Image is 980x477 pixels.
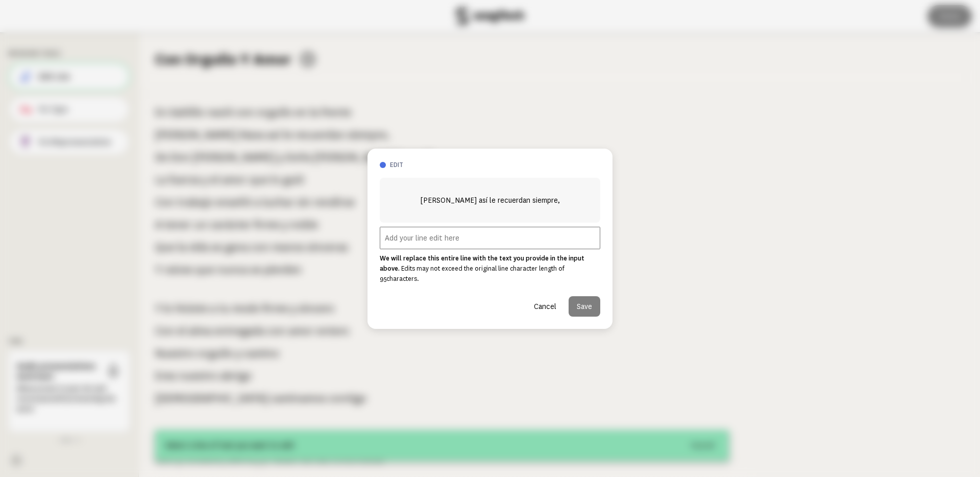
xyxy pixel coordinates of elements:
[380,265,565,282] span: Edits may not exceed the original line character length of 95 characters.
[390,161,600,170] h3: edit
[380,255,584,272] strong: We will replace this entire line with the text you provide in the input above.
[526,296,565,317] button: Cancel
[420,194,560,206] span: [PERSON_NAME] así le recuerdan siempre,
[380,227,600,249] input: Add your line edit here
[569,296,600,317] button: Save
